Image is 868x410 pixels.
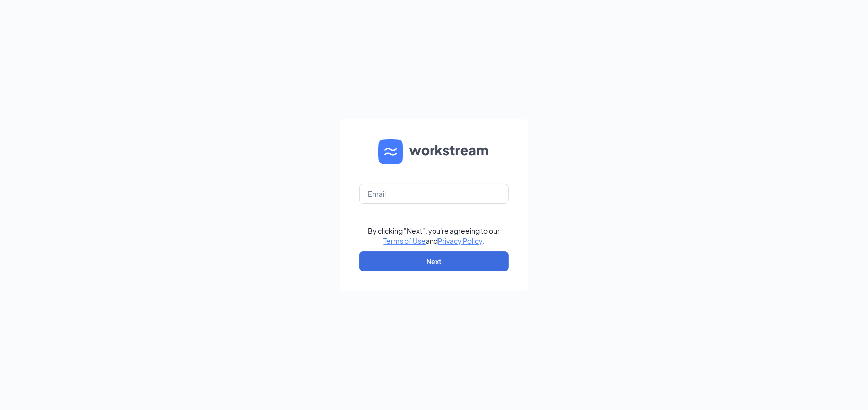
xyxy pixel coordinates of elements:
[359,251,509,271] button: Next
[438,236,483,245] a: Privacy Policy
[384,236,426,245] a: Terms of Use
[378,139,490,164] img: WS logo and Workstream text
[368,226,500,246] div: By clicking "Next", you're agreeing to our and .
[359,184,509,204] input: Email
